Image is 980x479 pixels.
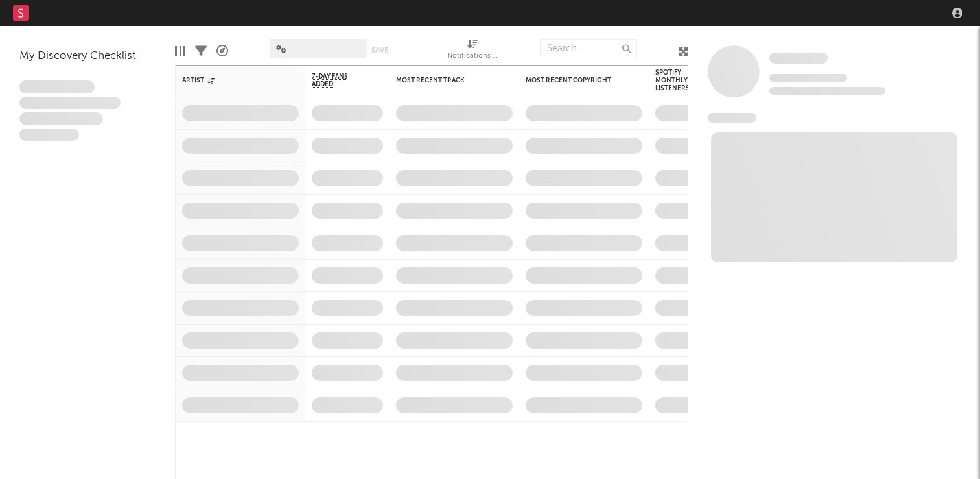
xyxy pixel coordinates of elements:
[371,47,388,54] button: Save
[769,74,847,82] span: Tracking Since: [DATE]
[396,77,493,84] div: Most Recent Track
[769,52,828,65] a: Some Artist
[447,49,499,64] div: Notifications (Artist)
[216,32,228,70] div: A&R Pipeline
[769,87,885,95] span: 0 fans last week
[19,112,103,125] span: Praesent ac interdum
[19,80,95,93] span: Lorem ipsum dolor
[708,113,756,123] span: News Feed
[175,32,185,70] div: Edit Columns
[655,69,701,92] div: Spotify Monthly Listeners
[526,77,623,84] div: Most Recent Copyright
[19,49,156,64] div: My Discovery Checklist
[312,73,364,88] span: 7-Day Fans Added
[195,32,207,70] div: Filters
[769,53,828,64] span: Some Artist
[19,97,121,110] span: Integer aliquet in purus et
[19,129,79,141] span: Aliquam viverra
[540,39,637,58] input: Search...
[182,77,279,84] div: Artist
[447,32,499,70] div: Notifications (Artist)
